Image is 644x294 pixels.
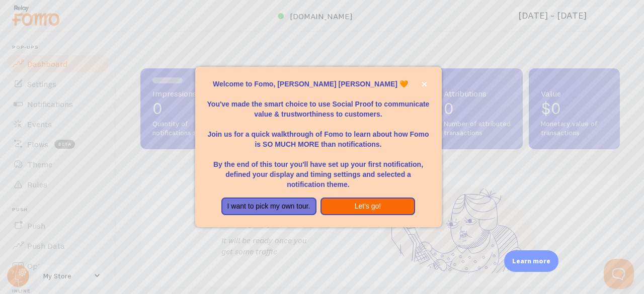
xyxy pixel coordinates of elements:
div: Welcome to Fomo, Pham Duc Anh 🧡You&amp;#39;ve made the smart choice to use Social Proof to commun... [195,67,442,228]
button: close, [419,79,430,89]
div: Learn more [504,250,558,272]
button: I want to pick my own tour. [221,198,316,216]
p: Welcome to Fomo, [PERSON_NAME] [PERSON_NAME] 🧡 [207,79,430,89]
p: By the end of this tour you'll have set up your first notification, defined your display and timi... [207,149,430,189]
p: Learn more [512,256,550,266]
p: Join us for a quick walkthrough of Fomo to learn about how Fomo is SO MUCH MORE than notifications. [207,119,430,149]
button: Let's go! [320,198,416,216]
p: You've made the smart choice to use Social Proof to communicate value & trustworthiness to custom... [207,89,430,119]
